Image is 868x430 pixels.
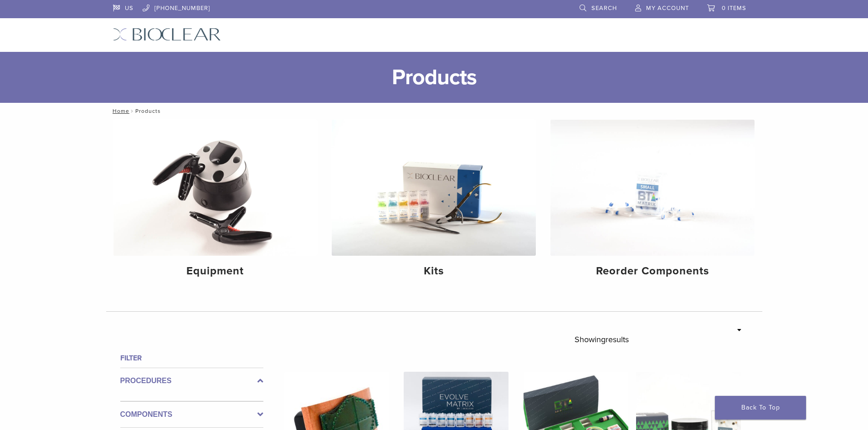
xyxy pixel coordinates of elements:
img: Kits [332,120,536,256]
img: Reorder Components [550,120,755,256]
h4: Kits [339,263,529,279]
a: Home [110,108,129,114]
span: 0 items [722,5,746,12]
a: Reorder Components [550,120,755,285]
h4: Reorder Components [558,263,747,279]
h4: Equipment [121,263,310,279]
h4: Filter [120,353,263,364]
img: Equipment [113,120,318,256]
a: Equipment [113,120,318,285]
a: Kits [332,120,536,285]
label: Procedures [120,375,263,386]
span: Search [591,5,617,12]
nav: Products [106,103,762,119]
a: Back To Top [715,396,806,420]
span: / [129,109,135,113]
span: My Account [646,5,689,12]
p: Showing results [575,330,629,349]
label: Components [120,409,263,420]
img: Bioclear [113,28,221,41]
